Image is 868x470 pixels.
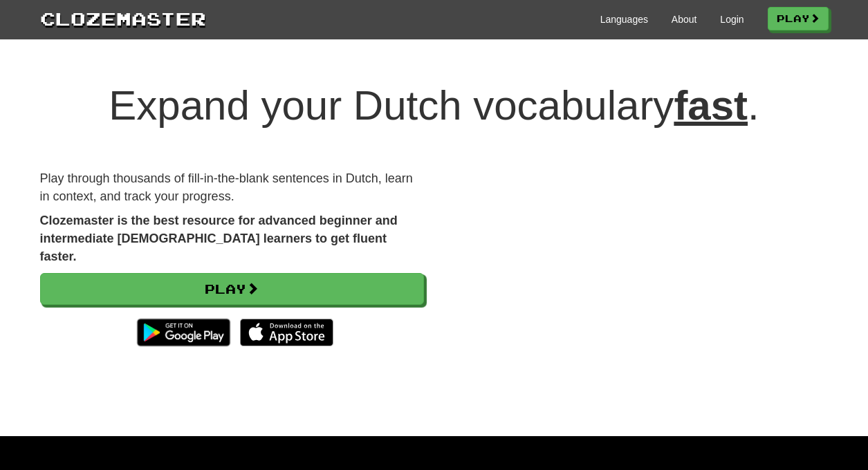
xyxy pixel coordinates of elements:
[674,82,748,129] u: fast
[40,273,424,305] a: Play
[672,12,697,26] a: About
[600,12,648,26] a: Languages
[240,319,333,346] img: Download_on_the_App_Store_Badge_US-UK_135x40-25178aeef6eb6b83b96f5f2d004eda3bffbb37122de64afbaef7...
[40,170,424,205] p: Play through thousands of fill-in-the-blank sentences in Dutch, learn in context, and track your ...
[40,214,398,263] strong: Clozemaster is the best resource for advanced beginner and intermediate [DEMOGRAPHIC_DATA] learne...
[130,312,237,353] img: Get it on Google Play
[720,12,744,26] a: Login
[40,6,206,31] a: Clozemaster
[40,83,829,129] h1: Expand your Dutch vocabulary .
[768,7,829,30] a: Play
